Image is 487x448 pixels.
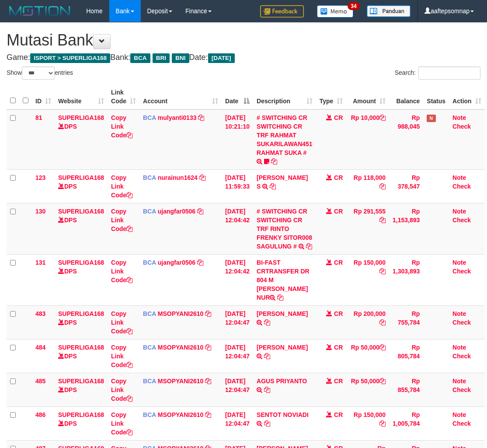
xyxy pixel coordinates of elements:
th: Date: activate to sort column descending [222,84,253,109]
a: MSOPYANI2610 [158,411,204,418]
th: Action: activate to sort column ascending [449,84,485,109]
a: Copy Link Code [111,344,132,368]
span: BCA [143,378,156,385]
span: CR [334,310,343,317]
td: Rp 200,000 [346,305,389,339]
a: Copy Rp 291,555 to clipboard [379,217,386,224]
a: Check [452,123,471,130]
td: BI-FAST CRTRANSFER DR 804 M [PERSON_NAME] NUR [253,254,316,305]
span: BCA [130,53,150,63]
a: Copy Rp 150,000 to clipboard [379,420,386,427]
td: DPS [55,406,108,440]
img: Button%20Memo.svg [317,5,354,17]
a: SUPERLIGA168 [58,208,104,215]
a: Copy # SWITCHING CR SWITCHING CR TRF RAHMAT SUKARILAWAN451 RAHMAT SUKA # to clipboard [271,158,277,165]
th: Status [423,84,449,109]
td: [DATE] 10:21:10 [222,109,253,170]
td: DPS [55,305,108,339]
span: CR [334,208,343,215]
td: [DATE] 11:59:33 [222,169,253,203]
a: Check [452,217,471,224]
td: Rp 988,045 [389,109,423,170]
a: Copy mulyanti0133 to clipboard [198,114,204,121]
img: MOTION_logo.png [7,4,73,17]
td: Rp 1,005,784 [389,406,423,440]
span: BNI [172,53,189,63]
a: Copy Link Code [111,259,132,283]
a: MSOPYANI2610 [158,378,204,385]
td: Rp 150,000 [346,406,389,440]
span: 131 [35,259,45,266]
td: Rp 378,547 [389,169,423,203]
td: Rp 1,303,893 [389,254,423,305]
a: Note [452,174,466,181]
a: Note [452,259,466,266]
span: BCA [143,259,156,266]
span: 123 [35,174,45,181]
a: Copy MSOPYANI2610 to clipboard [205,344,211,351]
span: 484 [35,344,45,351]
a: Note [452,208,466,215]
select: Showentries [22,66,55,80]
td: Rp 50,000 [346,373,389,406]
td: [DATE] 12:04:47 [222,373,253,406]
td: Rp 118,000 [346,169,389,203]
td: [DATE] 12:04:47 [222,406,253,440]
td: [DATE] 12:04:47 [222,305,253,339]
a: Note [452,411,466,418]
a: ujangfar0506 [158,208,195,215]
span: Has Note [427,115,435,122]
td: DPS [55,203,108,254]
a: Copy Rp 200,000 to clipboard [379,319,386,326]
td: DPS [55,373,108,406]
a: Check [452,183,471,190]
td: DPS [55,109,108,170]
th: Balance [389,84,423,109]
a: Copy MSOPYANI2610 to clipboard [205,310,211,317]
span: CR [334,344,343,351]
a: mulyanti0133 [158,114,197,121]
label: Show entries [7,66,73,80]
a: Check [452,386,471,393]
span: 130 [35,208,45,215]
td: Rp 150,000 [346,254,389,305]
a: Copy BI-FAST CRTRANSFER DR 804 M IKBAL KHOLIQ NUR to clipboard [277,294,283,301]
h4: Game: Bank: Date: [7,53,480,62]
a: Copy MSOPYANI2610 to clipboard [205,411,211,418]
a: SUPERLIGA168 [58,411,104,418]
span: BCA [143,208,156,215]
td: [DATE] 12:04:47 [222,339,253,373]
span: BCA [143,344,156,351]
td: DPS [55,339,108,373]
a: [PERSON_NAME] [257,344,308,351]
th: Description: activate to sort column ascending [253,84,316,109]
th: Link Code: activate to sort column ascending [108,84,139,109]
a: MSOPYANI2610 [158,310,204,317]
td: DPS [55,169,108,203]
h1: Mutasi Bank [7,31,480,49]
a: Copy AGUS PRIYANTO to clipboard [264,386,270,393]
a: Copy ujangfar0506 to clipboard [197,208,203,215]
a: Copy Rp 118,000 to clipboard [379,183,386,190]
a: [PERSON_NAME] S [257,174,308,190]
a: Copy UJANG RAMDAN SOLIH to clipboard [264,319,270,326]
a: MSOPYANI2610 [158,344,204,351]
span: ISPORT > SUPERLIGA168 [30,53,110,63]
td: [DATE] 12:04:42 [222,203,253,254]
th: ID: activate to sort column ascending [32,84,55,109]
a: AGUS PRIYANTO [257,378,307,385]
td: Rp 1,153,893 [389,203,423,254]
input: Search: [418,66,480,80]
a: Note [452,114,466,121]
td: Rp 10,000 [346,109,389,170]
a: Copy nurainun1624 to clipboard [199,174,205,181]
a: SUPERLIGA168 [58,378,104,385]
a: ujangfar0506 [158,259,195,266]
a: Check [452,319,471,326]
a: SUPERLIGA168 [58,259,104,266]
span: CR [334,114,343,121]
a: Copy Link Code [111,114,132,139]
td: [DATE] 12:04:42 [222,254,253,305]
span: CR [334,411,343,418]
a: # SWITCHING CR SWITCHING CR TRF RINTO FRENKY SITOR008 SAGULUNG # [257,208,312,250]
